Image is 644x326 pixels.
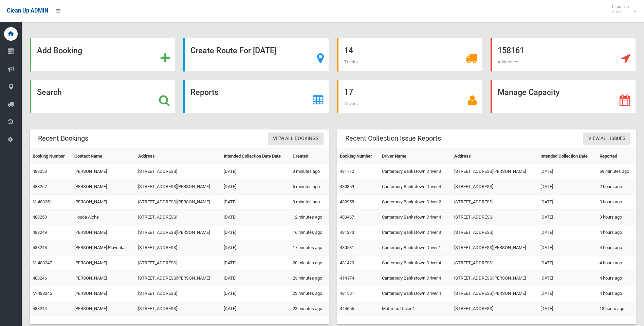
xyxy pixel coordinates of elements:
a: 414174 [340,276,354,281]
strong: Create Route For [DATE] [190,46,276,55]
td: 2 hours ago [597,179,636,195]
td: [DATE] [538,164,597,179]
strong: Search [37,87,62,97]
td: Houda Aiche [72,210,135,225]
td: Canterbury Bankstown Driver 3 [379,225,452,240]
td: [STREET_ADDRESS] [452,195,538,210]
td: [STREET_ADDRESS] [135,301,221,317]
td: [DATE] [538,286,597,301]
td: [DATE] [221,240,290,256]
strong: 14 [344,46,353,55]
span: Trucks [344,59,358,64]
th: Contact Name [72,149,135,164]
td: 17 minutes ago [290,240,329,256]
td: [PERSON_NAME] [72,271,135,286]
td: [DATE] [221,164,290,179]
td: [DATE] [221,179,290,195]
td: [STREET_ADDRESS] [135,256,221,271]
td: [PERSON_NAME] [72,179,135,195]
td: 4 hours ago [597,286,636,301]
span: Clean Up ADMIN [7,7,48,14]
td: 4 hours ago [597,256,636,271]
span: Clean Up [608,4,636,14]
td: Mattress Driver 1 [379,301,452,317]
td: Canterbury Bankstown Driver 4 [379,286,452,301]
td: [STREET_ADDRESS][PERSON_NAME] [452,286,538,301]
td: [DATE] [221,256,290,271]
td: Canterbury Bankstown Driver 4 [379,271,452,286]
td: [PERSON_NAME] [72,301,135,317]
small: Admin [612,9,629,14]
th: Intended Collection Date [538,149,597,164]
td: [STREET_ADDRESS] [135,210,221,225]
a: Manage Capacity [491,80,636,113]
td: 59 minutes ago [597,164,636,179]
td: 20 minutes ago [290,256,329,271]
td: [STREET_ADDRESS][PERSON_NAME] [135,225,221,240]
td: 4 hours ago [597,225,636,240]
td: Canterbury Bankstown Driver 4 [379,256,452,271]
td: [STREET_ADDRESS] [452,179,538,195]
td: [DATE] [538,256,597,271]
a: M-483247 [33,260,52,265]
td: Canterbury Bankstown Driver 1 [379,240,452,256]
a: 480859 [340,184,354,189]
th: Created [290,149,329,164]
a: 481420 [340,260,354,265]
td: [DATE] [221,210,290,225]
a: Create Route For [DATE] [183,38,329,72]
strong: Reports [190,87,219,97]
a: 483249 [33,230,47,235]
td: [PERSON_NAME] [72,225,135,240]
td: [STREET_ADDRESS][PERSON_NAME] [135,179,221,195]
strong: 158161 [498,46,524,55]
td: 4 hours ago [597,240,636,256]
td: 3 minutes ago [290,164,329,179]
td: [PERSON_NAME] [72,286,135,301]
strong: 17 [344,87,353,97]
td: [DATE] [538,271,597,286]
td: 5 minutes ago [290,179,329,195]
td: 23 minutes ago [290,301,329,317]
td: Canterbury Bankstown Driver 3 [379,164,452,179]
a: Search [30,80,175,113]
a: 483246 [33,276,47,281]
td: [STREET_ADDRESS] [135,164,221,179]
a: 480958 [340,199,354,204]
td: 12 minutes ago [290,210,329,225]
td: 3 hours ago [597,195,636,210]
td: [DATE] [538,179,597,195]
td: [STREET_ADDRESS][PERSON_NAME] [452,271,538,286]
td: [STREET_ADDRESS][PERSON_NAME] [135,195,221,210]
td: 9 minutes ago [290,195,329,210]
a: 480467 [340,215,354,220]
td: [STREET_ADDRESS] [135,240,221,256]
td: Canterbury Bankstown Driver 4 [379,210,452,225]
td: [DATE] [538,195,597,210]
strong: Add Booking [37,46,82,55]
td: [STREET_ADDRESS] [135,286,221,301]
td: [DATE] [221,225,290,240]
th: Driver Name [379,149,452,164]
header: Recent Collection Issue Reports [337,132,449,145]
a: M-483251 [33,199,52,204]
th: Booking Number [30,149,72,164]
th: Address [135,149,221,164]
a: M-483245 [33,291,52,296]
a: 483248 [33,245,47,250]
td: 16 minutes ago [290,225,329,240]
td: Canterbury Bankstown Driver 4 [379,179,452,195]
td: [PERSON_NAME] [72,256,135,271]
a: 444655 [340,306,354,311]
a: 483250 [33,215,47,220]
a: 480581 [340,245,354,250]
a: 158161 Addresses [491,38,636,72]
td: [PERSON_NAME] [72,195,135,210]
td: [DATE] [538,240,597,256]
td: [DATE] [538,301,597,317]
th: Booking Number [337,149,379,164]
td: [DATE] [538,210,597,225]
td: [STREET_ADDRESS] [452,301,538,317]
a: 483252 [33,184,47,189]
td: [STREET_ADDRESS] [452,225,538,240]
